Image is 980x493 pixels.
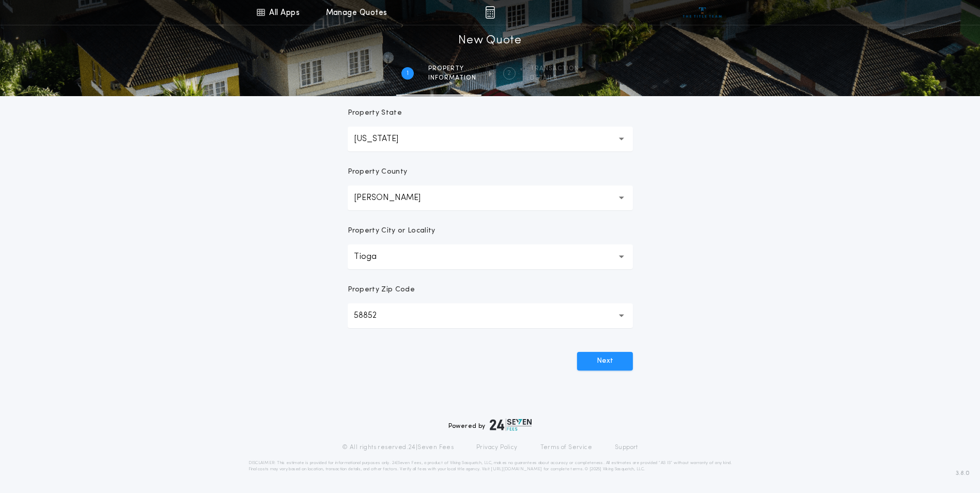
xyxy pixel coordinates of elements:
[348,226,435,236] p: Property City or Locality
[458,33,521,49] h1: New Quote
[491,467,542,471] a: [URL][DOMAIN_NAME]
[490,419,532,431] img: logo
[354,192,437,204] p: [PERSON_NAME]
[507,69,511,78] h2: 2
[485,6,495,19] img: img
[530,65,579,73] span: Transaction
[348,167,408,177] p: Property County
[577,352,633,371] button: Next
[428,65,476,73] span: Property
[348,186,633,210] button: [PERSON_NAME]
[342,443,454,452] p: © All rights reserved. 24|Seven Fees
[348,108,402,118] p: Property State
[354,310,393,322] p: 58852
[248,460,732,472] p: DISCLAIMER: This estimate is provided for informational purposes only. 24|Seven Fees, a product o...
[530,74,579,82] span: details
[956,469,970,478] span: 3.8.0
[354,133,415,145] p: [US_STATE]
[615,443,638,452] a: Support
[348,285,415,295] p: Property Zip Code
[448,419,532,431] div: Powered by
[476,443,518,452] a: Privacy Policy
[540,443,592,452] a: Terms of Service
[348,244,633,269] button: Tioga
[407,69,409,78] h2: 1
[354,251,393,263] p: Tioga
[348,127,633,151] button: [US_STATE]
[428,74,476,82] span: information
[348,303,633,328] button: 58852
[683,7,722,18] img: vs-icon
